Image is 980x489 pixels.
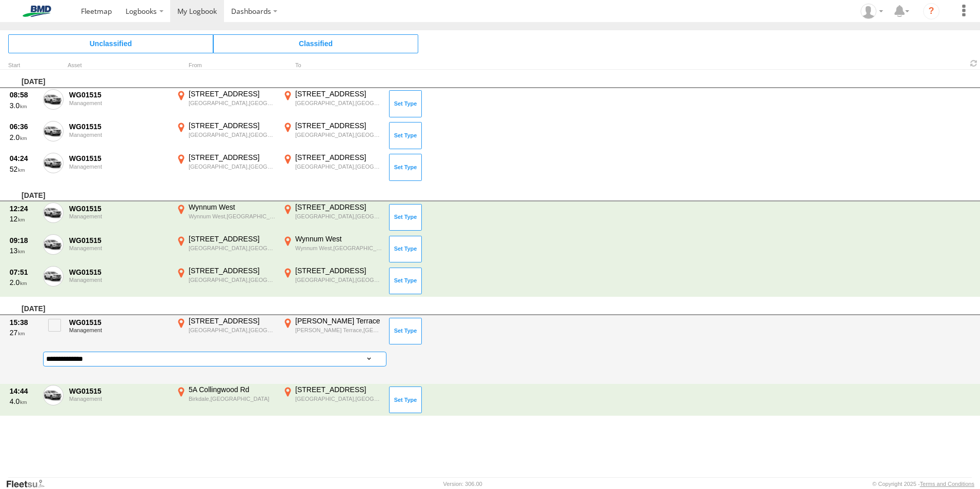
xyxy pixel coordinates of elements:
[923,3,940,19] i: ?
[295,99,382,107] div: [GEOGRAPHIC_DATA],[GEOGRAPHIC_DATA]
[389,90,422,117] button: Click to Set
[10,268,37,277] div: 07:51
[189,131,275,138] div: [GEOGRAPHIC_DATA],[GEOGRAPHIC_DATA]
[174,234,277,264] label: Click to View Event Location
[174,121,277,151] label: Click to View Event Location
[968,58,980,68] span: Refresh
[174,316,277,346] label: Click to View Event Location
[69,204,169,213] div: WG01515
[10,318,37,327] div: 15:38
[10,204,37,213] div: 12:24
[10,154,37,163] div: 04:24
[69,122,169,131] div: WG01515
[295,131,382,138] div: [GEOGRAPHIC_DATA],[GEOGRAPHIC_DATA]
[189,89,275,98] div: [STREET_ADDRESS]
[281,316,383,346] label: Click to View Event Location
[189,99,275,107] div: [GEOGRAPHIC_DATA],[GEOGRAPHIC_DATA]
[281,202,383,232] label: Click to View Event Location
[189,153,275,162] div: [STREET_ADDRESS]
[295,153,382,162] div: [STREET_ADDRESS]
[68,63,170,68] div: Asset
[389,236,422,262] button: Click to Set
[69,277,169,283] div: Management
[295,266,382,275] div: [STREET_ADDRESS]
[295,276,382,283] div: [GEOGRAPHIC_DATA],[GEOGRAPHIC_DATA]
[213,34,418,53] span: Click to view Classified Trips
[389,154,422,180] button: Click to Set
[281,266,383,296] label: Click to View Event Location
[281,234,383,264] label: Click to View Event Location
[10,246,37,255] div: 13
[281,385,383,415] label: Click to View Event Location
[69,386,169,396] div: WG01515
[295,234,382,243] div: Wynnum West
[69,268,169,277] div: WG01515
[189,121,275,130] div: [STREET_ADDRESS]
[69,132,169,138] div: Management
[189,276,275,283] div: [GEOGRAPHIC_DATA],[GEOGRAPHIC_DATA]
[295,163,382,170] div: [GEOGRAPHIC_DATA],[GEOGRAPHIC_DATA]
[295,385,382,394] div: [STREET_ADDRESS]
[389,122,422,149] button: Click to Set
[295,202,382,212] div: [STREET_ADDRESS]
[174,63,277,68] div: From
[174,89,277,119] label: Click to View Event Location
[8,34,213,53] span: Click to view Unclassified Trips
[189,266,275,275] div: [STREET_ADDRESS]
[281,153,383,182] label: Click to View Event Location
[389,204,422,231] button: Click to Set
[69,318,169,327] div: WG01515
[174,266,277,296] label: Click to View Event Location
[174,385,277,415] label: Click to View Event Location
[295,395,382,402] div: [GEOGRAPHIC_DATA],[GEOGRAPHIC_DATA]
[443,481,482,487] div: Version: 306.00
[389,386,422,413] button: Click to Set
[281,89,383,119] label: Click to View Event Location
[69,213,169,219] div: Management
[872,481,974,487] div: © Copyright 2025 -
[295,213,382,220] div: [GEOGRAPHIC_DATA],[GEOGRAPHIC_DATA]
[10,165,37,174] div: 52
[10,214,37,223] div: 12
[189,244,275,252] div: [GEOGRAPHIC_DATA],[GEOGRAPHIC_DATA]
[174,153,277,182] label: Click to View Event Location
[295,121,382,130] div: [STREET_ADDRESS]
[10,236,37,245] div: 09:18
[69,245,169,251] div: Management
[6,479,53,489] a: Visit our Website
[10,90,37,99] div: 08:58
[10,6,64,17] img: bmd-logo.svg
[8,63,39,68] div: Click to Sort
[295,244,382,252] div: Wynnum West,[GEOGRAPHIC_DATA]
[389,268,422,294] button: Click to Set
[295,316,382,325] div: [PERSON_NAME] Terrace
[189,213,275,220] div: Wynnum West,[GEOGRAPHIC_DATA]
[10,397,37,406] div: 4.0
[389,318,422,344] button: Click to Set
[10,133,37,142] div: 2.0
[69,90,169,99] div: WG01515
[189,327,275,334] div: [GEOGRAPHIC_DATA],[GEOGRAPHIC_DATA]
[69,100,169,106] div: Management
[10,101,37,110] div: 3.0
[174,202,277,232] label: Click to View Event Location
[69,164,169,170] div: Management
[857,4,887,19] div: Chris Brett
[295,89,382,98] div: [STREET_ADDRESS]
[69,327,169,333] div: Management
[69,154,169,163] div: WG01515
[189,395,275,402] div: Birkdale,[GEOGRAPHIC_DATA]
[10,386,37,396] div: 14:44
[281,63,383,68] div: To
[189,163,275,170] div: [GEOGRAPHIC_DATA],[GEOGRAPHIC_DATA]
[281,121,383,151] label: Click to View Event Location
[189,202,275,212] div: Wynnum West
[920,481,974,487] a: Terms and Conditions
[189,385,275,394] div: 5A Collingwood Rd
[10,278,37,287] div: 2.0
[189,316,275,325] div: [STREET_ADDRESS]
[69,236,169,245] div: WG01515
[10,328,37,337] div: 27
[69,396,169,402] div: Management
[189,234,275,243] div: [STREET_ADDRESS]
